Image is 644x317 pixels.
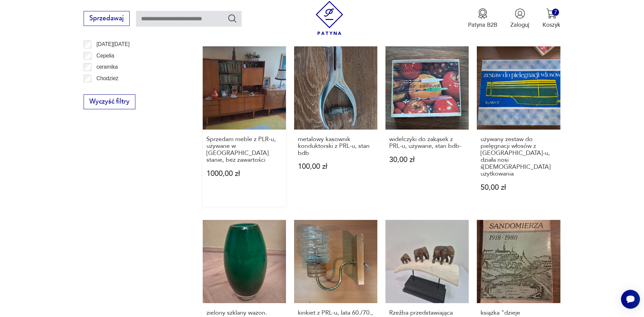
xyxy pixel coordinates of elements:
button: Szukaj [227,14,237,23]
img: Patyna - sklep z meblami i dekoracjami vintage [312,1,347,35]
button: Sprzedawaj [84,11,129,26]
a: Sprzedam meble z PLR-u, używane w dobrym stanie, bez zawartościSprzedam meble z PLR-u, używane w ... [203,46,286,207]
p: Patyna B2B [468,21,497,29]
h3: używany zestaw do pielęgnacji włosów z [GEOGRAPHIC_DATA]-u, działa nosi ś[DEMOGRAPHIC_DATA] użytk... [481,136,557,177]
button: Zaloguj [510,8,529,29]
div: 7 [552,9,559,16]
img: Ikonka użytkownika [515,8,525,19]
button: Wyczyść filtry [84,94,135,109]
p: ceramika [96,63,118,71]
p: 50,00 zł [481,184,557,191]
a: używany zestaw do pielęgnacji włosów z PRL-u, działa nosi ślady użytkowaniaużywany zestaw do piel... [477,46,560,207]
p: Koszyk [542,21,560,29]
p: Chodzież [96,74,118,83]
h3: widelczyki do zakąsek z PRL-u, używane, stan bdb- [389,136,465,150]
p: 30,00 zł [389,156,465,163]
img: Ikona koszyka [546,8,557,19]
h3: Sprzedam meble z PLR-u, używane w [GEOGRAPHIC_DATA] stanie, bez zawartości [206,136,283,164]
iframe: Smartsupp widget button [621,290,640,309]
a: Sprzedawaj [84,16,129,22]
p: 100,00 zł [298,163,374,170]
a: widelczyki do zakąsek z PRL-u, używane, stan bdb-widelczyki do zakąsek z PRL-u, używane, stan bdb... [385,46,469,207]
p: Cepelia [96,51,114,60]
button: 7Koszyk [542,8,560,29]
p: Zaloguj [510,21,529,29]
p: 1000,00 zł [206,170,283,177]
button: Patyna B2B [468,8,497,29]
img: Ikona medalu [478,8,488,19]
a: metalowy kasownik konduktorski z PRL-u, stan bdbmetalowy kasownik konduktorski z PRL-u, stan bdb1... [294,46,377,207]
a: Ikona medaluPatyna B2B [468,8,497,29]
h3: metalowy kasownik konduktorski z PRL-u, stan bdb [298,136,374,157]
p: [DATE][DATE] [96,40,130,49]
p: Ćmielów [96,86,117,94]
